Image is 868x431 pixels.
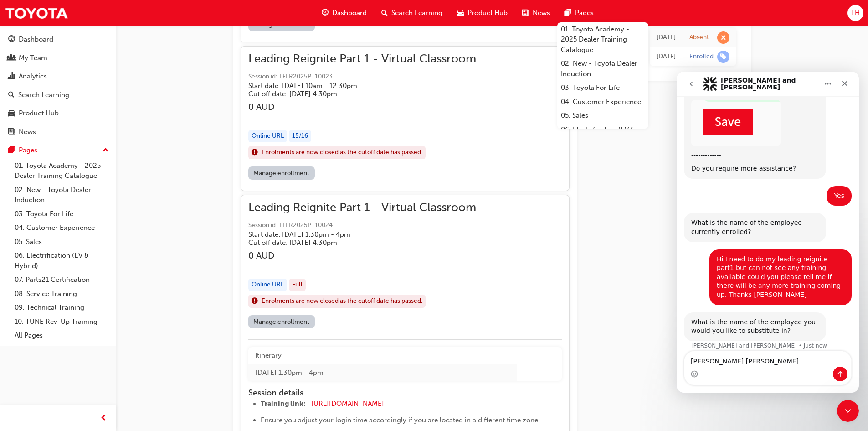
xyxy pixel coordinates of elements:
a: search-iconSearch Learning [374,4,450,22]
a: pages-iconPages [557,4,601,22]
a: guage-iconDashboard [314,4,374,22]
span: news-icon [522,7,529,19]
h3: 0 AUD [248,250,476,261]
th: Itinerary [248,347,517,364]
span: exclaim-icon [252,296,258,307]
div: Absent [689,33,709,42]
button: Leading Reignite Part 1 - Virtual ClassroomSession id: TFLR2025PT10023Start date: [DATE] 10am - 1... [248,54,562,183]
button: DashboardMy TeamAnalyticsSearch LearningProduct HubNews [4,29,113,142]
span: learningRecordVerb_ENROLL-icon [717,51,729,63]
a: 10. TUNE Rev-Up Training [11,315,113,329]
a: 06. Electrification (EV & Hybrid) [557,123,648,147]
a: News [4,124,113,140]
h5: Start date: [DATE] 1:30pm - 4pm [248,230,462,239]
a: 02. New - Toyota Dealer Induction [11,183,113,207]
span: learningRecordVerb_ABSENT-icon [717,31,729,44]
div: Product Hub [19,108,59,119]
a: 03. Toyota For Life [557,81,648,95]
div: Online URL [248,279,287,291]
span: News [533,8,550,18]
h4: Session details [248,388,544,398]
span: pages-icon [8,146,15,155]
a: 08. Service Training [11,287,113,301]
iframe: Intercom live chat [677,72,859,393]
div: Pages [19,145,37,156]
a: Dashboard [4,31,113,48]
span: Dashboard [332,8,367,18]
img: Trak [5,3,68,23]
a: 02. New - Toyota Dealer Induction [557,57,648,81]
a: 01. Toyota Academy - 2025 Dealer Training Catalogue [11,159,113,183]
button: TH [847,5,863,21]
a: All Pages [11,328,113,343]
h3: 0 AUD [248,102,476,112]
span: Enrolments are now closed as the cutoff date has passed. [262,147,422,158]
button: Pages [4,142,113,159]
span: Session id: TFLR2025PT10024 [248,220,476,231]
a: My Team [4,50,113,67]
span: news-icon [8,128,15,136]
button: Leading Reignite Part 1 - Virtual ClassroomSession id: TFLR2025PT10024Start date: [DATE] 1:30pm -... [248,203,562,332]
a: [URL][DOMAIN_NAME] [311,400,384,408]
span: guage-icon [322,7,329,19]
a: news-iconNews [515,4,557,22]
span: Pages [575,8,594,18]
span: exclaim-icon [252,147,258,159]
div: News [19,127,36,137]
span: Product Hub [467,8,508,18]
a: 03. Toyota For Life [11,207,113,221]
span: Training link: [261,400,306,408]
span: Leading Reignite Part 1 - Virtual Classroom [248,54,476,64]
td: [DATE] 1:30pm - 4pm [248,364,517,381]
span: prev-icon [100,413,107,424]
span: guage-icon [8,36,15,44]
a: 06. Electrification (EV & Hybrid) [11,249,113,273]
div: Full [289,279,306,291]
a: Manage enrollment [248,166,315,180]
a: Analytics [4,68,113,85]
a: car-iconProduct Hub [450,4,515,22]
h5: Cut off date: [DATE] 4:30pm [248,239,462,247]
a: 07. Parts21 Certification [11,273,113,287]
span: Enrolments are now closed as the cutoff date has passed. [262,296,422,306]
div: Analytics [19,71,47,82]
div: 15 / 16 [289,130,311,142]
span: TH [851,8,860,18]
div: Wed Jul 16 2025 12:11:03 GMT+0930 (Australian Central Standard Time) [657,52,676,62]
a: Search Learning [4,87,113,104]
span: pages-icon [565,7,571,19]
h5: Start date: [DATE] 10am - 12:30pm [248,82,462,90]
a: 09. Technical Training [11,301,113,315]
a: Product Hub [4,105,113,122]
div: Dashboard [19,34,53,45]
span: Search Learning [391,8,442,18]
div: Search Learning [18,90,69,100]
a: 05. Sales [557,109,648,123]
span: up-icon [103,145,109,156]
a: Manage enrollment [248,315,315,328]
span: search-icon [381,7,388,19]
span: Ensure you adjust your login time accordingly if you are located in a different time zone [261,416,538,424]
